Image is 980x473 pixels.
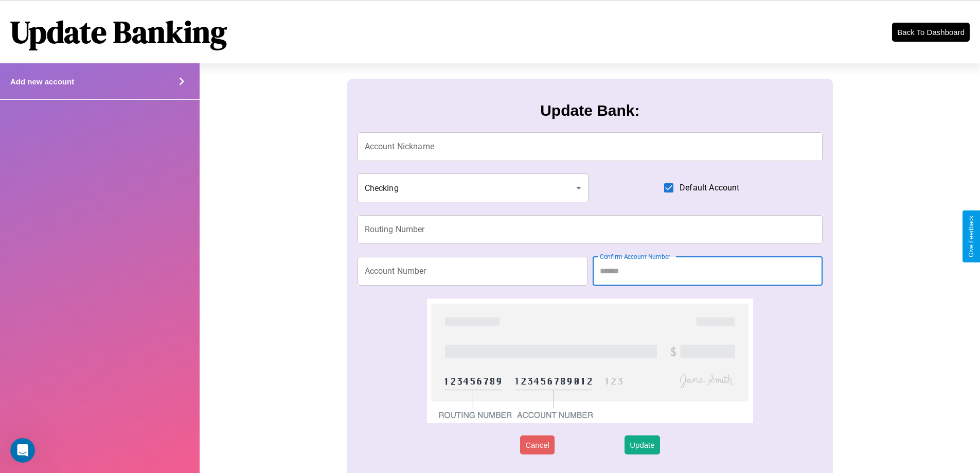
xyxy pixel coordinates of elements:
[968,216,975,257] div: Give Feedback
[600,252,670,261] label: Confirm Account Number
[10,77,74,86] h4: Add new account
[10,11,227,53] h1: Update Banking
[358,173,589,202] div: Checking
[625,435,660,454] button: Update
[892,23,970,42] button: Back To Dashboard
[10,438,35,463] iframe: Intercom live chat
[427,299,753,423] img: check
[680,182,739,194] span: Default Account
[540,102,639,119] h3: Update Bank:
[520,435,555,454] button: Cancel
